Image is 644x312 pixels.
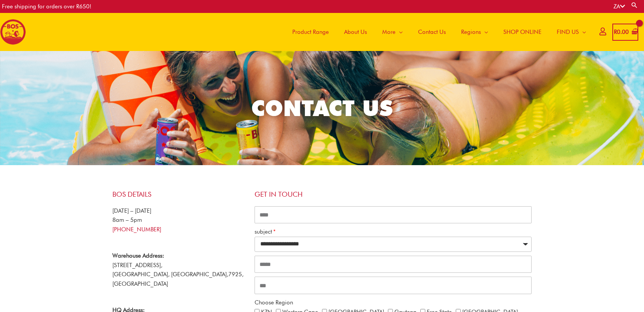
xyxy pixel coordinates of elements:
[255,298,293,307] label: Choose Region
[614,29,629,35] bdi: 0.00
[375,13,410,51] a: More
[285,13,336,51] a: Product Range
[112,252,164,259] strong: Warehouse Address:
[496,13,549,51] a: SHOP ONLINE
[336,13,375,51] a: About Us
[453,13,496,51] a: Regions
[410,13,453,51] a: Contact Us
[109,94,535,122] h2: CONTACT US
[112,226,161,233] a: [PHONE_NUMBER]
[418,21,446,43] span: Contact Us
[614,29,617,35] span: R
[612,24,638,41] a: View Shopping Cart, empty
[112,262,162,269] span: [STREET_ADDRESS],
[503,21,541,43] span: SHOP ONLINE
[255,227,276,237] label: subject
[112,207,151,214] span: [DATE] – [DATE]
[344,21,367,43] span: About Us
[614,3,625,10] a: ZA
[382,21,396,43] span: More
[112,190,247,199] h4: BOS Details
[112,271,228,278] span: [GEOGRAPHIC_DATA], [GEOGRAPHIC_DATA],
[461,21,481,43] span: Regions
[279,13,594,51] nav: Site Navigation
[292,21,329,43] span: Product Range
[631,2,638,9] a: Search button
[112,216,142,223] span: 8am – 5pm
[557,21,579,43] span: FIND US
[255,190,532,199] h4: Get in touch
